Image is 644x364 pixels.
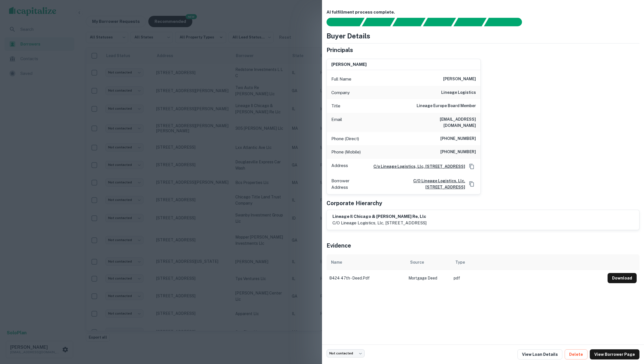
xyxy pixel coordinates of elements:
[369,163,465,170] a: C/o Lineage Logistics, Llc, [STREET_ADDRESS]
[332,220,427,226] p: c/o lineage logistics, llc, [STREET_ADDRESS]
[327,9,639,16] h6: AI fulfillment process complete.
[332,213,427,220] h6: lineage il chicago & [PERSON_NAME] re, llc
[408,116,476,129] h6: [EMAIL_ADDRESS][DOMAIN_NAME]
[331,149,361,155] p: Phone (Mobile)
[453,18,486,26] div: Principals found, still searching for contact information. This may take time...
[362,18,395,26] div: Your request is received and processing...
[440,149,476,155] h6: [PHONE_NUMBER]
[417,103,476,109] h6: Lineage Europe Board Member
[331,162,348,171] p: Address
[331,89,350,96] p: Company
[423,18,456,26] div: Principals found, AI now looking for contact information...
[327,241,351,250] h5: Evidence
[331,103,340,109] p: Title
[327,31,370,41] h4: Buyer Details
[455,259,465,266] div: Type
[369,178,465,190] a: c/o lineage logistics, llc, [STREET_ADDRESS]
[320,18,362,26] div: Sending borrower request to AI...
[331,61,367,68] h6: [PERSON_NAME]
[590,349,639,359] a: View Borrower Page
[443,76,476,83] h6: [PERSON_NAME]
[484,18,529,26] div: AI fulfillment process complete.
[327,46,353,54] h5: Principals
[467,162,476,171] button: Copy Address
[467,180,476,188] button: Copy Address
[327,254,406,270] th: Name
[440,135,476,142] h6: [PHONE_NUMBER]
[331,177,367,191] p: Borrower Address
[331,135,359,142] p: Phone (Direct)
[451,270,605,286] td: pdf
[451,254,605,270] th: Type
[517,349,562,359] a: View Loan Details
[410,259,424,266] div: Source
[608,273,637,283] button: Download
[406,254,451,270] th: Source
[565,349,588,359] button: Delete
[441,89,476,96] h6: lineage logistics
[331,76,351,83] p: Full Name
[392,18,425,26] div: Documents found, AI parsing details...
[331,259,342,266] div: Name
[327,199,382,207] h5: Corporate Hierarchy
[327,254,639,286] div: scrollable content
[331,116,342,129] p: Email
[327,270,406,286] td: 8424 47th - deed.pdf
[616,319,644,346] iframe: Chat Widget
[327,349,365,357] div: Not contacted
[406,270,451,286] td: Mortgage Deed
